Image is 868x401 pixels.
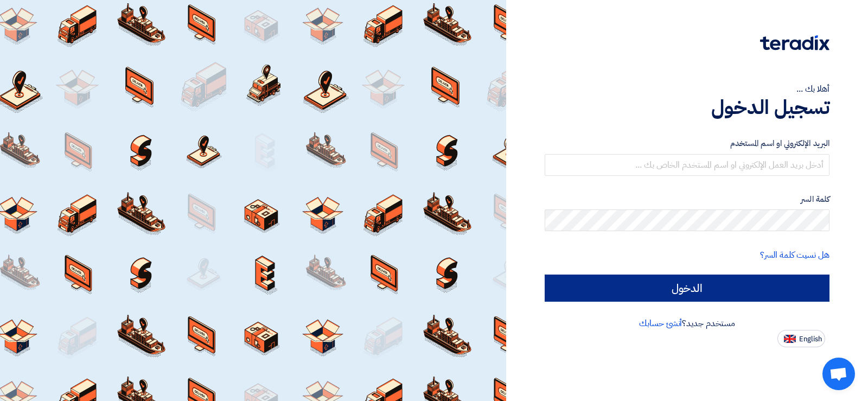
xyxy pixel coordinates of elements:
div: Open chat [822,358,855,390]
h1: تسجيل الدخول [545,96,829,119]
div: أهلا بك ... [545,82,829,96]
button: English [777,330,825,347]
label: البريد الإلكتروني او اسم المستخدم [545,137,829,150]
div: مستخدم جديد؟ [545,317,829,330]
label: كلمة السر [545,193,829,206]
input: الدخول [545,275,829,302]
a: أنشئ حسابك [639,317,682,330]
a: هل نسيت كلمة السر؟ [760,249,829,262]
img: en-US.png [784,335,796,343]
span: English [799,335,822,343]
input: أدخل بريد العمل الإلكتروني او اسم المستخدم الخاص بك ... [545,154,829,176]
img: Teradix logo [760,35,829,50]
